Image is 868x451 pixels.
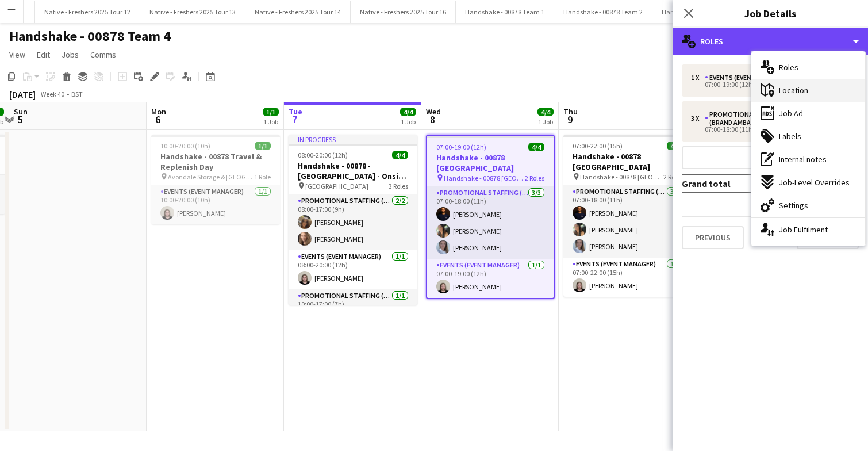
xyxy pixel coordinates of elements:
span: 07:00-22:00 (15h) [573,142,623,150]
div: In progress [289,135,417,144]
button: Handshake - 00878 Tour 3 [652,1,747,23]
span: Roles [779,62,798,72]
div: [DATE] [9,89,36,100]
a: Jobs [57,47,83,62]
span: Settings [779,200,808,211]
span: Job-Level Overrides [779,177,850,188]
span: Tue [289,106,302,117]
span: Thu [563,106,578,117]
span: 5 [12,113,28,126]
span: 2 Roles [525,174,544,182]
span: 4/4 [392,151,408,159]
span: Labels [779,131,801,142]
span: Comms [90,49,116,60]
div: 1 Job [401,117,416,126]
h3: Job Details [673,6,868,21]
button: Native - Freshers 2025 Tour 12 [35,1,140,23]
span: Mon [151,106,166,117]
button: Native - Freshers 2025 Tour 13 [140,1,245,23]
span: Location [779,85,808,95]
button: Previous [682,226,744,249]
span: 10:00-20:00 (10h) [160,142,210,150]
span: Handshake - 00878 [GEOGRAPHIC_DATA] [580,173,663,181]
span: 4/4 [537,108,554,116]
button: Handshake - 00878 Team 1 [456,1,554,23]
h1: Handshake - 00878 Team 4 [9,28,171,45]
span: 4/4 [667,142,683,150]
div: Events (Event Manager) [705,74,794,82]
div: Job Fulfilment [751,218,865,241]
span: Avondale Storage & [GEOGRAPHIC_DATA] [168,173,254,181]
h3: Handshake - 00878 - [GEOGRAPHIC_DATA] - Onsite Day [289,160,417,181]
span: 3 Roles [389,182,408,190]
span: [GEOGRAPHIC_DATA] [305,182,368,190]
div: 1 Job [538,117,553,126]
span: View [9,49,25,60]
app-job-card: 07:00-22:00 (15h)4/4Handshake - 00878 [GEOGRAPHIC_DATA] Handshake - 00878 [GEOGRAPHIC_DATA]2 Role... [563,135,692,297]
span: Jobs [62,49,79,60]
span: 08:00-20:00 (12h) [298,151,348,159]
span: Handshake - 00878 [GEOGRAPHIC_DATA] [444,174,525,182]
app-card-role: Promotional Staffing (Brand Ambassadors)3/307:00-18:00 (11h)[PERSON_NAME][PERSON_NAME][PERSON_NAME] [563,185,692,258]
span: Job Ad [779,108,803,119]
app-card-role: Events (Event Manager)1/110:00-20:00 (10h)[PERSON_NAME] [151,185,280,224]
a: View [5,47,30,62]
app-card-role: Events (Event Manager)1/107:00-22:00 (15h)[PERSON_NAME] [563,258,692,297]
div: 07:00-19:00 (12h) [691,82,838,87]
span: 1 Role [254,173,271,181]
span: Week 40 [38,90,67,98]
h3: Handshake - 00878 [GEOGRAPHIC_DATA] [427,152,554,173]
span: 6 [149,113,166,126]
button: Native - Freshers 2025 Tour 16 [351,1,456,23]
app-card-role: Promotional Staffing (Brand Ambassadors)3/307:00-18:00 (11h)[PERSON_NAME][PERSON_NAME][PERSON_NAME] [427,186,554,259]
div: Roles [673,28,868,55]
span: 1/1 [255,142,271,150]
td: Grand total [682,174,790,193]
span: 8 [424,113,441,126]
div: 3 x [691,114,705,123]
div: 1 Job [263,117,278,126]
span: 4/4 [400,108,416,116]
span: 07:00-19:00 (12h) [436,143,486,151]
div: 07:00-18:00 (11h) [691,127,838,132]
h3: Handshake - 00878 Travel & Replenish Day [151,151,280,172]
a: Comms [86,47,121,62]
div: Promotional Staffing (Brand Ambassadors) [705,110,815,127]
div: 1 x [691,74,705,82]
span: Edit [37,49,50,60]
span: 4/4 [528,143,544,151]
app-card-role: Promotional Staffing (Brand Ambassadors)1/110:00-17:00 (7h) [289,289,417,328]
app-job-card: In progress08:00-20:00 (12h)4/4Handshake - 00878 - [GEOGRAPHIC_DATA] - Onsite Day [GEOGRAPHIC_DAT... [289,135,417,305]
span: Wed [426,106,441,117]
span: 9 [562,113,578,126]
h3: Handshake - 00878 [GEOGRAPHIC_DATA] [563,151,692,172]
div: BST [71,90,83,98]
span: 2 Roles [663,173,683,181]
app-card-role: Events (Event Manager)1/108:00-20:00 (12h)[PERSON_NAME] [289,250,417,289]
app-job-card: 07:00-19:00 (12h)4/4Handshake - 00878 [GEOGRAPHIC_DATA] Handshake - 00878 [GEOGRAPHIC_DATA]2 Role... [426,135,555,299]
button: Add role [682,146,859,169]
button: Handshake - 00878 Team 2 [554,1,652,23]
span: 1/1 [263,108,279,116]
span: 7 [287,113,302,126]
button: Native - Freshers 2025 Tour 14 [245,1,351,23]
span: Internal notes [779,154,827,165]
app-card-role: Promotional Staffing (Brand Ambassadors)2/208:00-17:00 (9h)[PERSON_NAME][PERSON_NAME] [289,194,417,250]
app-card-role: Events (Event Manager)1/107:00-19:00 (12h)[PERSON_NAME] [427,259,554,298]
app-job-card: 10:00-20:00 (10h)1/1Handshake - 00878 Travel & Replenish Day Avondale Storage & [GEOGRAPHIC_DATA]... [151,135,280,224]
a: Edit [32,47,55,62]
span: Sun [14,106,28,117]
